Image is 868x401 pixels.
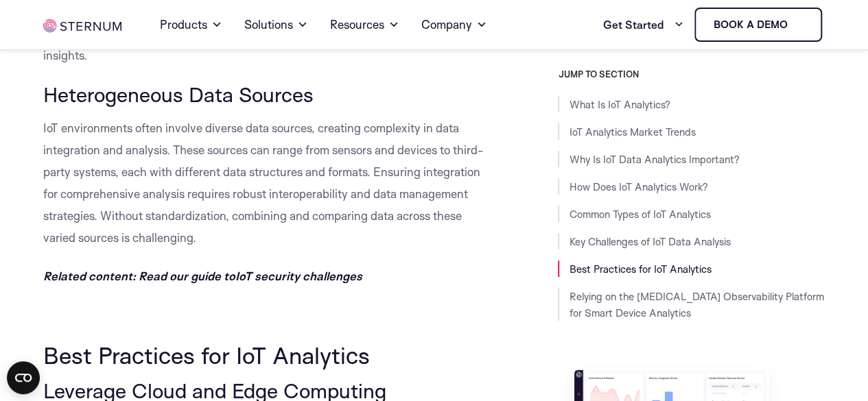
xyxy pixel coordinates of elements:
[43,19,121,32] img: sternum iot
[235,269,362,283] a: IoT security challenges
[43,82,314,107] span: Heterogeneous Data Sources
[602,11,683,38] a: Get Started
[7,361,40,394] button: Open CMP widget
[569,180,707,193] a: How Does IoT Analytics Work?
[569,125,695,138] a: IoT Analytics Market Trends
[793,19,804,30] img: sternum iot
[558,69,824,80] h3: JUMP TO SECTION
[694,8,822,42] a: Book a demo
[569,208,710,221] a: Common Types of IoT Analytics
[569,98,670,111] a: What Is IoT Analytics?
[43,341,370,369] span: Best Practices for IoT Analytics
[569,263,711,276] a: Best Practices for IoT Analytics
[569,153,739,166] a: Why Is IoT Data Analytics Important?
[569,235,730,248] a: Key Challenges of IoT Data Analysis
[43,269,235,283] i: Related content: Read our guide to
[569,290,823,319] a: Relying on the [MEDICAL_DATA] Observability Platform for Smart Device Analytics
[43,121,483,245] span: IoT environments often involve diverse data sources, creating complexity in data integration and ...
